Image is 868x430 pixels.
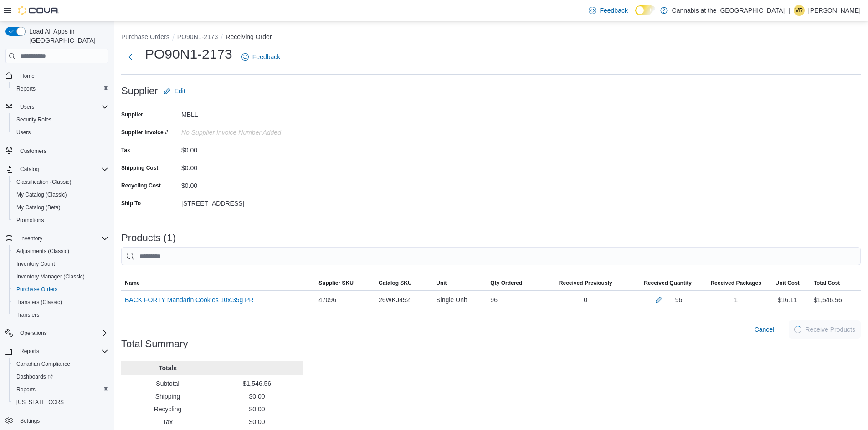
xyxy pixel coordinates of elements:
[121,200,141,207] label: Ship To
[214,405,300,414] p: $0.00
[16,191,67,198] span: My Catalog (Classic)
[808,5,861,16] p: [PERSON_NAME]
[20,147,46,155] span: Customers
[121,129,168,136] label: Supplier Invoice #
[13,384,108,395] span: Reports
[121,32,861,43] nav: An example of EuiBreadcrumbs
[26,27,108,45] span: Load All Apps in [GEOGRAPHIC_DATA]
[16,311,39,319] span: Transfers
[214,379,300,388] p: $1,546.56
[16,85,36,92] span: Reports
[600,6,627,15] span: Feedback
[16,204,61,211] span: My Catalog (Beta)
[16,298,62,306] span: Transfers (Classic)
[16,346,108,357] span: Reports
[13,371,56,382] a: Dashboards
[379,279,412,287] span: Catalog SKU
[181,125,303,136] div: No Supplier Invoice Number added
[13,177,75,187] a: Classification (Classic)
[13,83,39,94] a: Reports
[672,5,785,16] p: Cannabis at the [GEOGRAPHIC_DATA]
[2,232,112,245] button: Inventory
[644,279,692,287] span: Received Quantity
[13,258,108,269] span: Inventory Count
[9,296,112,309] button: Transfers (Classic)
[13,202,64,213] a: My Catalog (Beta)
[2,345,112,358] button: Reports
[20,103,34,111] span: Users
[9,82,112,95] button: Reports
[238,48,284,66] a: Feedback
[20,235,42,242] span: Inventory
[487,291,542,309] div: 96
[16,273,85,280] span: Inventory Manager (Classic)
[16,360,70,368] span: Canadian Compliance
[20,417,40,425] span: Settings
[121,233,176,243] h3: Products (1)
[181,178,303,189] div: $0.00
[9,214,112,227] button: Promotions
[796,5,803,16] span: VR
[13,189,108,200] span: My Catalog (Classic)
[16,129,31,136] span: Users
[16,70,108,81] span: Home
[16,373,53,380] span: Dashboards
[16,101,38,112] button: Users
[16,164,108,175] span: Catalog
[145,45,232,63] h1: PO90N1-2173
[125,364,211,373] p: Totals
[16,248,69,255] span: Adjustments (Classic)
[13,189,71,200] a: My Catalog (Classic)
[160,82,189,100] button: Edit
[16,116,51,123] span: Security Roles
[18,6,59,15] img: Cova
[2,69,112,82] button: Home
[13,114,108,125] span: Security Roles
[181,107,303,118] div: MBLL
[9,309,112,321] button: Transfers
[16,164,42,175] button: Catalog
[121,182,161,189] label: Recycling Cost
[318,279,354,287] span: Supplier SKU
[13,215,108,226] span: Promotions
[13,258,59,269] a: Inventory Count
[121,276,315,290] button: Name
[9,283,112,296] button: Purchase Orders
[13,127,108,138] span: Users
[214,392,300,401] p: $0.00
[432,291,487,309] div: Single Unit
[9,270,112,283] button: Inventory Manager (Classic)
[559,279,612,287] span: Received Previously
[751,320,778,339] button: Cancel
[16,145,108,157] span: Customers
[16,146,50,157] a: Customers
[20,329,47,337] span: Operations
[13,297,66,308] a: Transfers (Classic)
[121,111,143,118] label: Supplier
[710,279,761,287] span: Received Packages
[125,294,254,305] a: BACK FORTY Mandarin Cookies 10x.35g PR
[13,114,55,125] a: Security Roles
[490,279,522,287] span: Qty Ordered
[13,397,67,408] a: [US_STATE] CCRS
[2,163,112,176] button: Catalog
[635,15,636,16] span: Dark Mode
[13,359,74,369] a: Canadian Compliance
[13,309,43,320] a: Transfers
[9,383,112,396] button: Reports
[543,291,629,309] div: 0
[16,346,43,357] button: Reports
[13,359,108,369] span: Canadian Compliance
[16,101,108,112] span: Users
[20,166,39,173] span: Catalog
[2,414,112,427] button: Settings
[585,1,631,20] a: Feedback
[181,143,303,154] div: $0.00
[181,196,303,207] div: [STREET_ADDRESS]
[814,279,840,287] span: Total Cost
[375,276,432,290] button: Catalog SKU
[318,294,336,305] span: 47096
[181,161,303,172] div: $0.00
[13,371,108,382] span: Dashboards
[2,327,112,339] button: Operations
